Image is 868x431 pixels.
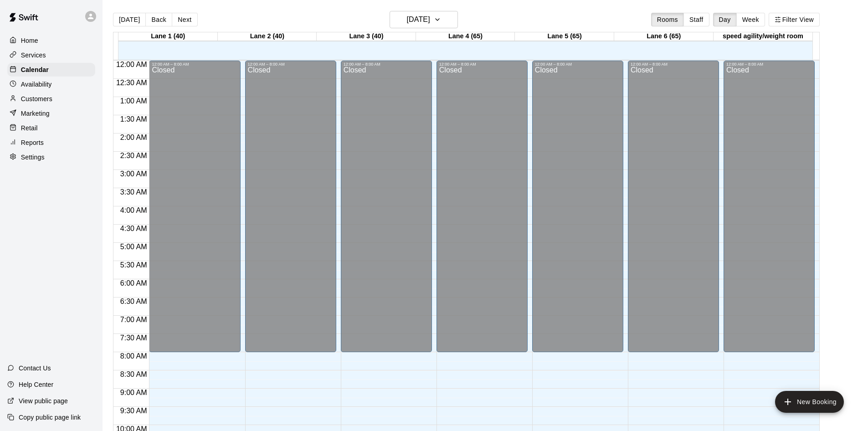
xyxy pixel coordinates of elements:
p: Settings [21,153,45,162]
span: 4:30 AM [118,225,149,232]
div: 12:00 AM – 8:00 AM: Closed [341,61,432,352]
div: Closed [248,67,334,355]
div: Lane 5 (65) [515,32,614,41]
div: 12:00 AM – 8:00 AM [631,62,716,67]
span: 8:30 AM [118,370,149,378]
p: Services [21,51,46,60]
div: Lane 4 (65) [416,32,515,41]
a: Marketing [7,107,95,120]
span: 8:00 AM [118,352,149,360]
p: Retail [21,123,38,133]
div: Closed [631,67,716,355]
h6: [DATE] [407,13,430,26]
p: Marketing [21,109,50,118]
span: 1:30 AM [118,115,149,123]
button: Back [145,13,172,26]
a: Retail [7,121,95,135]
a: Reports [7,136,95,149]
span: 9:00 AM [118,389,149,396]
a: Home [7,34,95,47]
span: 3:00 AM [118,170,149,178]
span: 12:00 AM [114,61,149,68]
p: Home [21,36,38,45]
div: 12:00 AM – 8:00 AM: Closed [437,61,528,352]
button: Staff [683,13,709,26]
div: Closed [535,67,621,355]
button: Next [172,13,197,26]
div: 12:00 AM – 8:00 AM: Closed [532,61,623,352]
div: 12:00 AM – 8:00 AM: Closed [724,61,815,352]
div: 12:00 AM – 8:00 AM: Closed [149,61,240,352]
span: 1:00 AM [118,97,149,105]
span: 9:30 AM [118,407,149,415]
div: Lane 6 (65) [614,32,714,41]
div: Closed [726,67,812,355]
div: 12:00 AM – 8:00 AM [344,62,429,67]
p: View public page [19,396,68,405]
div: 12:00 AM – 8:00 AM [152,62,237,67]
span: 4:00 AM [118,206,149,214]
a: Services [7,48,95,62]
div: Lane 1 (40) [118,32,218,41]
span: 7:00 AM [118,316,149,323]
p: Customers [21,94,52,103]
div: 12:00 AM – 8:00 AM [535,62,621,67]
span: 6:00 AM [118,279,149,287]
div: Closed [152,67,237,355]
p: Contact Us [19,364,51,373]
span: 2:00 AM [118,133,149,141]
a: Calendar [7,63,95,77]
p: Help Center [19,380,53,389]
button: Filter View [769,13,820,26]
span: 7:30 AM [118,334,149,342]
button: Day [713,13,737,26]
div: 12:00 AM – 8:00 AM: Closed [628,61,719,352]
a: Availability [7,77,95,91]
div: speed agility/weight room [714,32,813,41]
button: Rooms [651,13,684,26]
div: 12:00 AM – 8:00 AM [248,62,334,67]
button: add [775,391,844,413]
a: Settings [7,150,95,164]
span: 6:30 AM [118,298,149,305]
div: Lane 2 (40) [218,32,317,41]
p: Copy public page link [19,413,81,422]
span: 5:30 AM [118,261,149,269]
button: [DATE] [113,13,146,26]
span: 5:00 AM [118,243,149,251]
button: Week [736,13,765,26]
p: Reports [21,138,44,147]
button: [DATE] [390,11,458,28]
div: 12:00 AM – 8:00 AM [726,62,812,67]
div: 12:00 AM – 8:00 AM [439,62,525,67]
span: 3:30 AM [118,188,149,196]
div: 12:00 AM – 8:00 AM: Closed [245,61,336,352]
div: Lane 3 (40) [317,32,416,41]
p: Availability [21,80,52,89]
div: Closed [439,67,525,355]
span: 12:30 AM [114,79,149,87]
span: 2:30 AM [118,152,149,159]
p: Calendar [21,65,49,74]
a: Customers [7,92,95,106]
div: Closed [344,67,429,355]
